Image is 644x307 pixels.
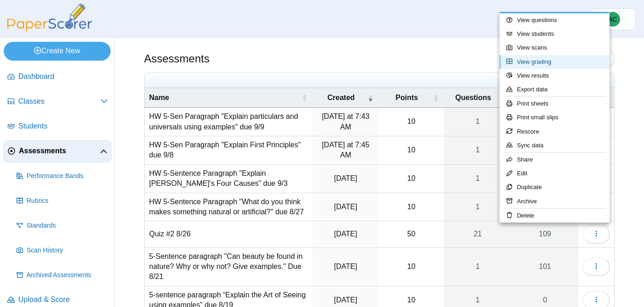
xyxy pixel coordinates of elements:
[27,271,108,280] span: Archived Assessments
[13,264,111,286] a: Archived Assessments
[511,248,578,286] a: 101
[322,112,370,130] time: Sep 8, 2025 at 7:43 AM
[511,221,578,247] a: 109
[500,125,610,139] a: Rescore
[334,296,357,304] time: Aug 15, 2025 at 7:45 AM
[379,136,444,165] td: 10
[444,193,511,221] a: 1
[18,295,108,305] span: Upload & Score
[4,140,111,162] a: Assessments
[334,262,357,270] time: Aug 18, 2025 at 2:56 PM
[322,141,370,159] time: Sep 5, 2025 at 7:45 AM
[27,246,108,255] span: Scan History
[500,55,610,69] a: View grading
[608,16,617,22] span: Andrew Christman
[379,193,444,222] td: 10
[27,221,108,230] span: Standards
[500,97,610,111] a: Print sheets
[4,66,111,88] a: Dashboard
[444,108,511,136] a: 1
[500,69,610,83] a: View results
[500,167,610,180] a: Edit
[27,172,108,181] span: Performance Bands
[500,153,610,167] a: Share
[500,180,610,194] a: Duplicate
[4,116,111,138] a: Students
[144,248,312,286] td: 5-Sentence paragraph "Can beauty be found in nature? Why or why not? Give examples." Due 8/21
[500,195,610,208] a: Archive
[500,209,610,223] a: Delete
[500,139,610,152] a: Sync data
[379,108,444,136] td: 10
[334,174,357,182] time: Sep 2, 2025 at 7:50 AM
[444,248,511,286] a: 1
[4,4,95,32] img: PaperScorer
[565,9,585,29] a: Alerts
[301,88,307,107] span: Name : Activate to sort
[144,193,312,222] td: HW 5-Sentence Paragraph "What do you think makes something natural or artificial?" due 8/27
[144,221,312,247] td: Quiz #2 8/26
[149,94,169,101] span: Name
[334,230,357,238] time: Aug 25, 2025 at 12:32 PM
[500,41,610,55] a: View scans
[144,136,312,165] td: HW 5-Sen Paragraph "Explain First Principles" due 9/8
[379,221,444,247] td: 50
[27,196,108,206] span: Rubrics
[144,108,312,136] td: HW 5-Sen Paragraph "Explain particulars and universals using examples" due 9/9
[13,240,111,262] a: Scan History
[334,203,357,211] time: Aug 26, 2025 at 7:52 AM
[18,72,108,82] span: Dashboard
[18,96,100,106] span: Classes
[13,215,111,237] a: Standards
[500,27,610,41] a: View students
[444,136,511,164] a: 1
[444,221,511,247] a: 21
[368,88,373,107] span: Created : Activate to remove sorting
[328,94,355,101] span: Created
[19,146,100,156] span: Assessments
[13,190,111,212] a: Rubrics
[4,91,111,113] a: Classes
[144,51,210,67] h1: Assessments
[455,94,491,101] span: Questions
[379,248,444,286] td: 10
[433,88,439,107] span: Points : Activate to sort
[444,165,511,193] a: 1
[18,121,108,131] span: Students
[13,165,111,187] a: Performance Bands
[379,165,444,193] td: 10
[4,25,95,33] a: PaperScorer
[395,94,418,101] span: Points
[605,12,620,27] span: Andrew Christman
[500,13,610,27] a: View questions
[144,165,312,193] td: HW 5-Sentence Paragraph "Explain [PERSON_NAME]'s Four Causes" due 9/3
[500,111,610,124] a: Print small slips
[4,42,111,60] a: Create New
[590,8,636,30] a: Andrew Christman
[500,83,610,96] a: Export data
